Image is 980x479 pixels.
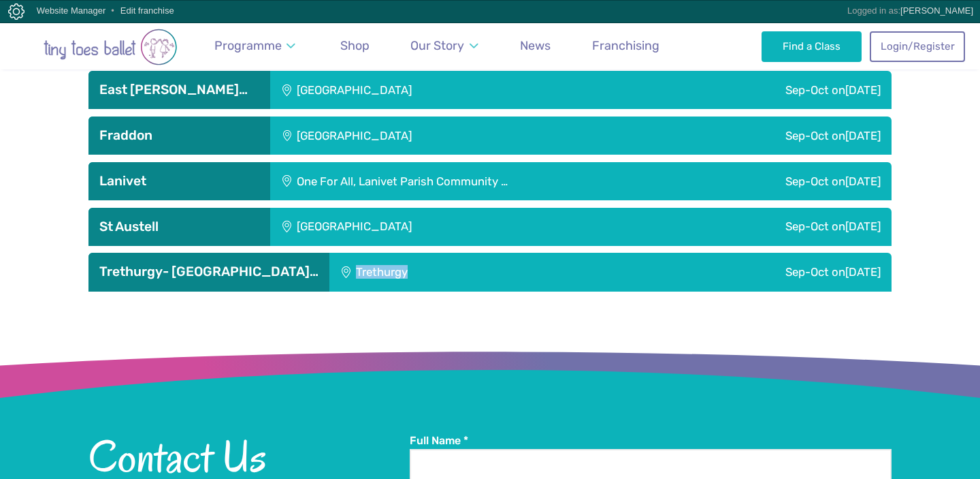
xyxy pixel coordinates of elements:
[15,29,206,65] img: tiny toes ballet
[692,162,892,200] div: Sep-Oct on
[621,71,892,109] div: Sep-Oct on
[621,208,892,246] div: Sep-Oct on
[270,117,621,155] div: [GEOGRAPHIC_DATA]
[270,208,621,246] div: [GEOGRAPHIC_DATA]
[762,31,862,61] a: Find a Class
[404,31,485,61] a: Our Story
[208,31,302,61] a: Programme
[99,219,259,235] h3: St Austell
[845,174,881,188] span: [DATE]
[586,31,666,61] a: Franchising
[514,31,557,61] a: News
[99,127,259,144] h3: Fraddon
[99,82,259,98] h3: East [PERSON_NAME]…
[845,83,881,97] span: [DATE]
[270,71,621,109] div: [GEOGRAPHIC_DATA]
[847,1,973,21] div: Logged in as:
[900,5,973,16] a: [PERSON_NAME]
[845,265,881,279] span: [DATE]
[572,253,892,291] div: Sep-Oct on
[870,31,965,61] a: Login/Register
[15,22,206,69] a: Go to home page
[120,5,174,16] a: Edit franchise
[845,219,881,233] span: [DATE]
[214,38,282,52] span: Programme
[845,129,881,142] span: [DATE]
[334,31,376,61] a: Shop
[410,38,464,52] span: Our Story
[621,117,892,155] div: Sep-Oct on
[99,264,318,280] h3: Trethurgy- [GEOGRAPHIC_DATA]…
[592,38,659,52] span: Franchising
[520,38,551,52] span: News
[8,3,24,20] img: Copper Bay Digital CMS
[410,433,892,448] label: Full Name *
[99,173,259,189] h3: Lanivet
[340,38,370,52] span: Shop
[37,5,106,16] a: Website Manager
[270,162,692,200] div: One For All, Lanivet Parish Community …
[329,253,572,291] div: Trethurgy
